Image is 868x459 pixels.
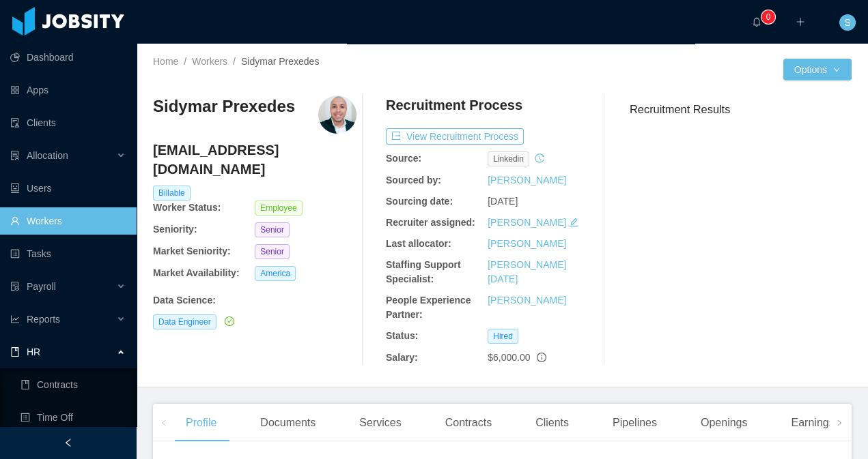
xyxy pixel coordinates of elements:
a: icon: bookContracts [20,371,126,398]
a: [PERSON_NAME] [488,238,566,249]
b: Salary: [386,352,418,363]
a: Home [153,56,178,67]
a: icon: exportView Recruitment Process [386,131,524,142]
div: Clients [524,404,580,442]
i: icon: plus [796,17,805,27]
b: Market Availability: [153,267,240,278]
a: [PERSON_NAME] [488,175,566,186]
b: Last allocator: [386,238,451,249]
div: Documents [249,404,326,442]
b: Status: [386,330,418,341]
a: icon: appstoreApps [10,76,126,104]
b: Data Science : [153,295,216,306]
span: Data Engineer [153,314,216,329]
span: Allocation [27,150,68,161]
span: Payroll [27,281,56,292]
span: [DATE] [488,196,518,207]
img: 376e99f4-e6d4-46b0-b160-53a8c0b6ecf2_688a58730d9cc-400w.png [318,95,356,134]
i: icon: book [10,347,20,357]
div: Profile [175,404,227,442]
div: Pipelines [602,404,668,442]
i: icon: history [535,153,544,163]
i: icon: edit [569,218,578,227]
span: linkedin [488,151,529,166]
h3: Sidymar Prexedes [153,95,295,117]
a: icon: auditClients [10,109,126,136]
i: icon: file-protect [10,282,20,291]
button: icon: exportView Recruitment Process [386,128,524,145]
b: People Experience Partner: [386,295,471,320]
span: / [233,56,236,67]
button: Optionsicon: down [783,59,852,80]
a: icon: userWorkers [10,207,126,235]
a: Workers [192,56,227,67]
i: icon: right [836,419,843,426]
a: icon: profileTasks [10,240,126,267]
div: Contracts [434,404,503,442]
h3: Recruitment Results [630,101,852,118]
span: S [844,14,850,31]
span: Senior [255,244,290,259]
i: icon: line-chart [10,314,20,324]
span: Hired [488,329,518,344]
span: America [255,266,296,281]
h4: [EMAIL_ADDRESS][DOMAIN_NAME] [153,140,356,179]
i: icon: check-circle [225,316,234,326]
a: icon: robotUsers [10,175,126,202]
div: Services [348,404,412,442]
a: [PERSON_NAME][DATE] [488,259,566,284]
i: icon: solution [10,151,20,160]
b: Worker Status: [153,202,221,213]
span: Billable [153,186,191,201]
a: icon: check-circle [222,316,234,327]
h4: Recruitment Process [386,95,522,115]
b: Market Seniority: [153,246,231,256]
b: Seniority: [153,224,197,235]
b: Source: [386,153,421,164]
span: Senior [255,222,290,237]
b: Recruiter assigned: [386,217,475,228]
span: HR [27,346,40,357]
a: [PERSON_NAME] [488,295,566,306]
i: icon: bell [752,17,761,27]
b: Staffing Support Specialist: [386,259,461,284]
b: Sourced by: [386,175,441,186]
i: icon: left [160,419,167,426]
a: [PERSON_NAME] [488,217,566,228]
a: icon: pie-chartDashboard [10,44,126,71]
span: Sidymar Prexedes [241,56,319,67]
div: Openings [690,404,759,442]
span: info-circle [537,353,546,362]
span: / [184,56,186,67]
a: icon: profileTime Off [20,404,126,431]
b: Sourcing date: [386,196,453,207]
span: Reports [27,314,60,325]
span: Employee [255,201,302,216]
sup: 0 [761,10,775,24]
span: $6,000.00 [488,352,530,363]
